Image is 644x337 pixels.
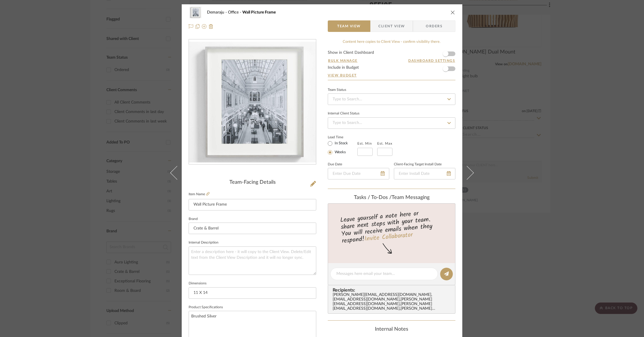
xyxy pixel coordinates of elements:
[328,195,455,201] div: team Messaging
[419,20,449,32] span: Orders
[377,141,392,145] label: Est. Max
[328,112,359,115] div: Internal Client Status
[333,150,346,155] label: Weeks
[228,10,242,14] span: Office
[328,89,346,91] div: Team Status
[328,168,389,179] input: Enter Due Date
[328,140,357,156] mat-radio-group: Select item type
[333,141,348,146] label: In Stock
[394,163,442,166] label: Client-Facing Target Install Date
[328,73,455,78] a: View Budget
[189,42,316,162] div: 0
[207,10,228,14] span: Demaraju
[328,58,358,63] button: Bulk Manage
[189,7,202,18] img: 50fb012a-c5e0-4f3f-a7b4-10a45eab883f_48x40.jpg
[328,117,455,129] input: Type to Search…
[189,218,198,221] label: Brand
[189,241,218,244] label: Internal Description
[328,135,357,140] label: Lead Time
[378,20,405,32] span: Client View
[328,326,455,333] div: Internal Notes
[364,230,413,244] a: Invite Collaborator
[242,10,276,14] span: Wall Picture Frame
[189,199,316,210] input: Enter Item Name
[189,287,316,299] input: Enter the dimensions of this item
[357,141,372,145] label: Est. Min
[209,24,213,29] img: Remove from project
[333,288,453,293] span: Recipients:
[189,306,223,309] label: Product Specifications
[328,163,342,166] label: Due Date
[189,192,210,197] label: Item Name
[327,207,456,246] div: Leave yourself a note here or share next steps with your team. You will receive emails when they ...
[328,93,455,105] input: Type to Search…
[189,179,316,186] div: Team-Facing Details
[189,42,316,162] img: 50fb012a-c5e0-4f3f-a7b4-10a45eab883f_436x436.jpg
[328,39,455,45] div: Content here copies to Client View - confirm visibility there.
[408,58,455,63] button: Dashboard Settings
[189,282,206,285] label: Dimensions
[337,20,361,32] span: Team View
[354,195,392,200] span: Tasks / To-Dos /
[333,293,453,311] div: [PERSON_NAME][EMAIL_ADDRESS][DOMAIN_NAME] , [EMAIL_ADDRESS][DOMAIN_NAME] , [PERSON_NAME][EMAIL_AD...
[189,223,316,234] input: Enter Brand
[450,10,455,15] button: close
[394,168,455,179] input: Enter Install Date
